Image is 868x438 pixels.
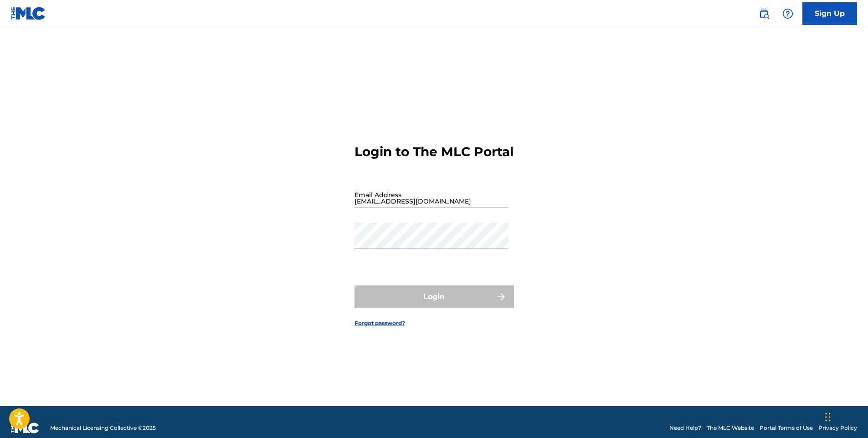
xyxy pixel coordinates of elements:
[825,403,831,431] div: Drag
[707,424,754,432] a: The MLC Website
[760,424,813,432] a: Portal Terms of Use
[759,8,770,19] img: search
[50,424,156,432] span: Mechanical Licensing Collective © 2025
[11,423,39,433] img: logo
[11,7,46,20] img: MLC Logo
[779,5,797,23] div: Help
[354,144,514,160] h3: Login to The MLC Portal
[354,319,405,327] a: Forgot password?
[822,394,868,438] iframe: Chat Widget
[818,424,857,432] a: Privacy Policy
[755,5,773,23] a: Public Search
[782,8,793,19] img: help
[669,424,701,432] a: Need Help?
[802,2,857,25] a: Sign Up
